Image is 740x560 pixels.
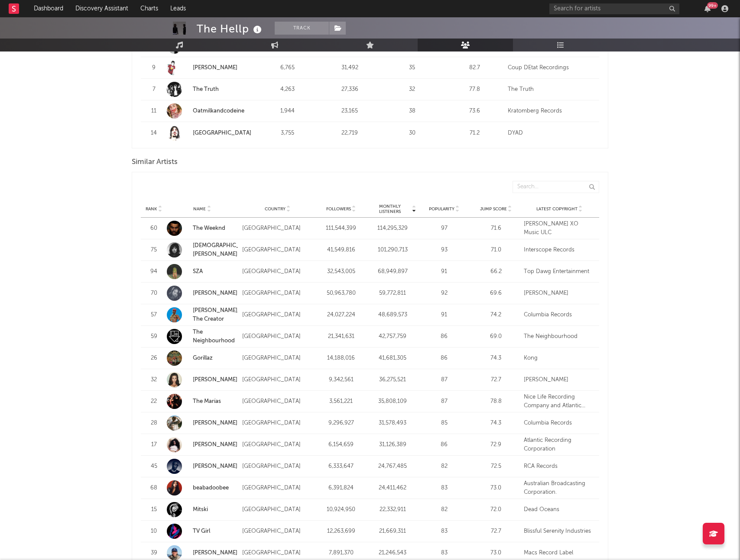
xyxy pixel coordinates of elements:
div: [GEOGRAPHIC_DATA] [242,527,313,536]
a: [PERSON_NAME] [193,290,237,296]
div: [GEOGRAPHIC_DATA] [242,397,313,406]
div: Columbia Records [524,311,595,319]
a: TV Girl [167,524,238,539]
div: 10,924,950 [318,505,365,514]
div: [PERSON_NAME] XO Music ULC [524,220,595,237]
div: Dead Oceans [524,505,595,514]
div: 69.6 [472,289,519,298]
div: 82 [421,505,468,514]
div: [GEOGRAPHIC_DATA] [242,246,313,254]
div: Atlantic Recording Corporation [524,436,595,453]
div: 23,165 [321,107,379,116]
div: 91 [421,267,468,276]
span: Similar Artists [132,157,178,167]
div: 22,332,911 [369,505,416,514]
a: beabadoobee [193,485,229,491]
div: Nice Life Recording Company and Atlantic Recording Corporation [524,393,595,410]
div: 35,808,109 [369,397,416,406]
div: 21,669,311 [369,527,416,536]
span: Latest Copyright [536,206,578,212]
div: 74.2 [472,311,519,319]
div: 86 [421,332,468,341]
div: 36,275,521 [369,376,416,384]
div: 6,765 [258,64,316,72]
div: Kratomberg Records [508,107,595,116]
div: 24,411,462 [369,484,416,492]
div: 86 [421,354,468,363]
div: [GEOGRAPHIC_DATA] [242,354,313,363]
div: Top Dawg Entertainment [524,267,595,276]
a: [GEOGRAPHIC_DATA] [193,130,251,136]
a: [DEMOGRAPHIC_DATA][PERSON_NAME] [167,241,238,258]
span: Country [265,206,286,212]
div: [GEOGRAPHIC_DATA] [242,376,313,384]
div: 72.7 [472,527,519,536]
div: [GEOGRAPHIC_DATA] [242,267,313,276]
div: 24,767,485 [369,462,416,471]
div: 74.3 [472,419,519,428]
a: [PERSON_NAME] [167,459,238,474]
div: 38 [383,107,441,116]
div: 72.5 [472,462,519,471]
a: The Truth [193,87,219,92]
div: RCA Records [524,462,595,471]
div: 31,492 [321,64,379,72]
a: [PERSON_NAME] [167,286,238,301]
div: 93 [421,246,468,254]
div: 39 [145,549,162,557]
div: The Truth [508,85,595,94]
div: Columbia Records [524,419,595,428]
span: Followers [326,206,351,212]
div: 92 [421,289,468,298]
div: 3,755 [258,129,316,138]
a: [GEOGRAPHIC_DATA] [167,126,254,141]
div: Macs Record Label [524,549,595,557]
a: [DEMOGRAPHIC_DATA][PERSON_NAME] [193,243,256,257]
div: 24,027,224 [318,311,365,319]
a: [PERSON_NAME] [193,420,237,426]
div: 91 [421,311,468,319]
div: 97 [421,224,468,233]
div: 72.9 [472,441,519,449]
a: [PERSON_NAME] [167,60,254,75]
a: The Weeknd [167,221,238,236]
div: 32 [383,85,441,94]
span: Monthly Listeners [369,204,411,214]
div: 94 [145,267,162,276]
div: 14 [145,129,162,138]
a: [PERSON_NAME] [193,65,237,71]
a: Oatmilkandcodeine [167,103,254,119]
div: 7 [145,85,162,94]
div: 83 [421,484,468,492]
a: The Truth [167,82,254,97]
a: Gorillaz [167,351,238,366]
a: [PERSON_NAME] [167,415,238,431]
div: 114,295,329 [369,224,416,233]
a: Mitski [167,502,238,517]
div: [GEOGRAPHIC_DATA] [242,311,313,319]
a: [PERSON_NAME] [193,463,237,469]
button: 99+ [704,5,711,12]
div: 75 [145,246,162,254]
div: [GEOGRAPHIC_DATA] [242,505,313,514]
div: 45 [145,462,162,471]
a: The Marías [167,394,238,409]
div: 17 [145,441,162,449]
a: Mitski [193,507,208,512]
span: Popularity [429,206,454,212]
div: [GEOGRAPHIC_DATA] [242,549,313,557]
div: 6,391,824 [318,484,365,492]
div: 32,543,005 [318,267,365,276]
div: 73.0 [472,484,519,492]
div: 72.7 [472,376,519,384]
div: 74.3 [472,354,519,363]
div: 3,561,221 [318,397,365,406]
div: 86 [421,441,468,449]
div: 83 [421,527,468,536]
div: 85 [421,419,468,428]
a: Oatmilkandcodeine [193,108,244,114]
div: 9,342,561 [318,376,365,384]
div: 41,549,816 [318,246,365,254]
div: 77.8 [445,85,503,94]
a: [PERSON_NAME], The Creator [193,308,239,322]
